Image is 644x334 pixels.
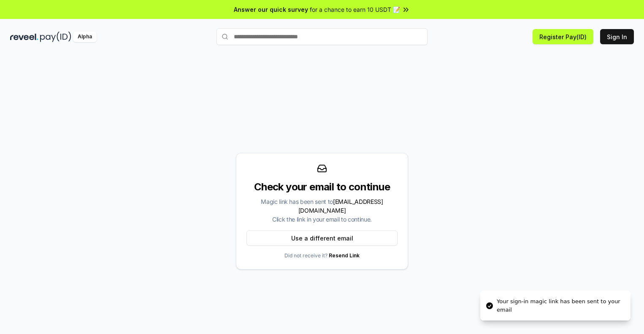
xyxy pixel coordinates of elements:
[600,29,634,44] button: Sign In
[73,32,97,42] div: Alpha
[298,198,383,214] span: [EMAIL_ADDRESS][DOMAIN_NAME]
[40,32,71,42] img: pay_id
[329,252,360,259] a: Resend Link
[533,29,593,44] button: Register Pay(ID)
[497,297,624,314] div: Your sign-in magic link has been sent to your email
[310,5,400,14] span: for a chance to earn 10 USDT 📝
[246,197,398,224] div: Magic link has been sent to Click the link in your email to continue.
[10,32,38,42] img: reveel_dark
[284,252,360,259] p: Did not receive it?
[246,180,398,194] div: Check your email to continue
[234,5,308,14] span: Answer our quick survey
[246,230,398,246] button: Use a different email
